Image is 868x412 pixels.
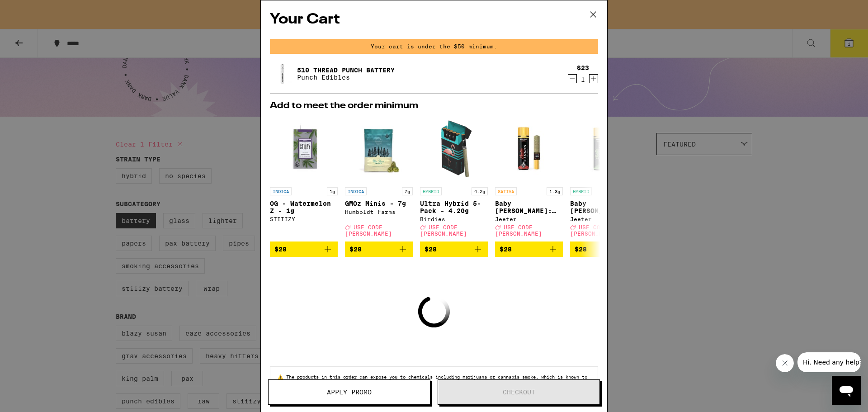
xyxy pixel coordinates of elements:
p: GMOz Minis - 7g [345,200,413,207]
p: HYBRID [420,187,442,195]
button: Add to bag [570,242,638,257]
span: $28 [425,246,437,253]
p: Baby [PERSON_NAME]: Green Crack Infused - 1.3g [495,200,563,214]
div: STIIIZY [270,216,338,222]
button: Add to bag [270,242,338,257]
div: Humboldt Farms [345,209,413,215]
img: Humboldt Farms - GMOz Minis - 7g [345,115,413,183]
span: $28 [349,246,362,253]
div: Jeeter [495,216,563,222]
a: Open page for Baby Cannon: Sherblato Infused - 1.3g from Jeeter [570,115,638,242]
iframe: Botón para iniciar la ventana de mensajería [832,376,861,405]
h2: Add to meet the order minimum [270,101,598,110]
img: STIIIZY - OG - Watermelon Z - 1g [270,115,338,183]
a: 510 Thread Punch Battery [297,66,395,74]
a: Open page for GMOz Minis - 7g from Humboldt Farms [345,115,413,242]
div: Birdies [420,216,488,222]
iframe: Mensaje de la compañía [797,352,861,372]
button: Decrement [568,74,577,83]
p: 4.2g [472,187,488,195]
p: HYBRID [570,187,592,195]
a: Open page for Ultra Hybrid 5-Pack - 4.20g from Birdies [420,115,488,242]
button: Add to bag [495,242,563,257]
p: INDICA [345,187,367,195]
a: Open page for OG - Watermelon Z - 1g from STIIIZY [270,115,338,242]
span: The products in this order can expose you to chemicals including marijuana or cannabis smoke, whi... [278,374,587,390]
p: Punch Edibles [297,74,395,81]
span: Apply Promo [327,389,372,395]
span: Hi. Need any help? [5,6,65,14]
img: 510 Thread Punch Battery [270,61,295,86]
h2: Your Cart [270,9,598,30]
span: ⚠️ [278,374,286,379]
p: Ultra Hybrid 5-Pack - 4.20g [420,200,488,214]
span: USE CODE [PERSON_NAME] [495,224,542,237]
span: USE CODE [PERSON_NAME] [345,224,392,237]
div: $23 [577,64,589,71]
img: Birdies - Ultra Hybrid 5-Pack - 4.20g [420,115,488,183]
p: 7g [402,187,413,195]
span: USE CODE [PERSON_NAME] [570,224,617,237]
div: Jeeter [570,216,638,222]
button: Add to bag [345,242,413,257]
p: 1.3g [547,187,563,195]
img: Jeeter - Baby Cannon: Sherblato Infused - 1.3g [570,115,638,183]
button: Add to bag [420,242,488,257]
a: Open page for Baby Cannon: Green Crack Infused - 1.3g from Jeeter [495,115,563,242]
div: 1 [577,76,589,83]
p: Baby [PERSON_NAME]: Sherblato Infused - 1.3g [570,200,638,214]
button: Increment [589,74,598,83]
span: $28 [575,246,587,253]
span: Checkout [503,389,535,395]
button: Checkout [438,379,600,405]
img: Jeeter - Baby Cannon: Green Crack Infused - 1.3g [495,115,563,183]
span: $28 [274,246,287,253]
iframe: Cerrar mensaje [776,354,794,372]
p: OG - Watermelon Z - 1g [270,200,338,214]
div: Your cart is under the $50 minimum. [270,39,598,54]
span: USE CODE [PERSON_NAME] [420,224,467,237]
p: SATIVA [495,187,517,195]
span: $28 [500,246,512,253]
p: 1g [327,187,338,195]
button: Apply Promo [268,379,430,405]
